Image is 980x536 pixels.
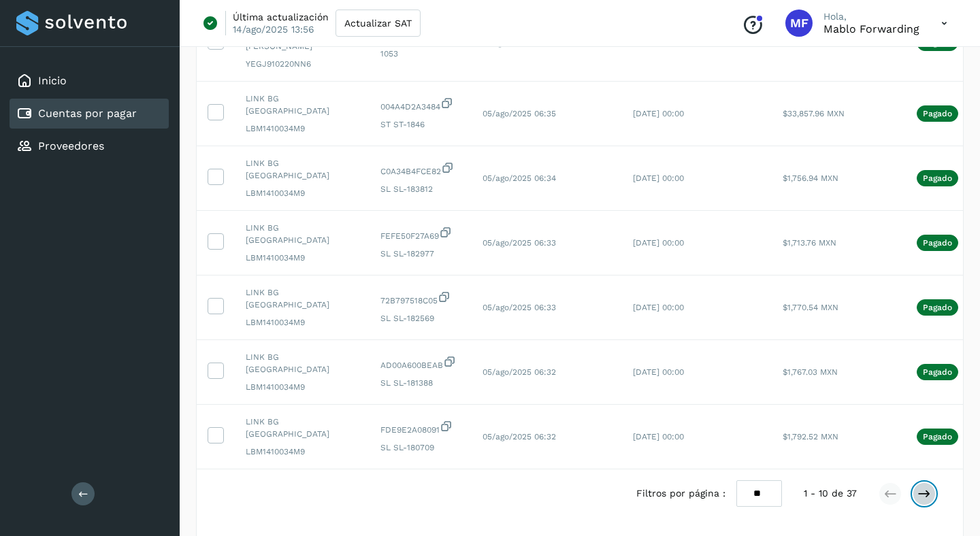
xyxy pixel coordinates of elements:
[483,303,556,312] span: 05/ago/2025 06:33
[923,109,952,118] p: Pagado
[336,10,421,37] button: Actualizar SAT
[10,66,169,96] div: Inicio
[923,367,952,377] p: Pagado
[483,432,556,441] span: 05/ago/2025 06:32
[633,109,684,118] span: [DATE] 00:00
[783,432,838,441] span: $1,792.52 MXN
[246,58,359,70] span: YEGJ910220NN6
[380,97,461,113] span: 004A4D2A3484
[823,22,919,35] p: Mablo Forwarding
[246,222,359,246] span: LINK BG [GEOGRAPHIC_DATA]
[380,161,461,178] span: C0A34B4FCE82
[483,367,556,377] span: 05/ago/2025 06:32
[246,122,359,135] span: LBM1410034M9
[804,486,857,501] span: 1 - 10 de 37
[633,367,684,377] span: [DATE] 00:00
[380,441,461,454] span: SL SL-180709
[10,99,169,129] div: Cuentas por pagar
[380,355,461,371] span: AD00A600BEAB
[380,290,461,307] span: 72B797518C05
[38,139,104,152] a: Proveedores
[246,187,359,199] span: LBM1410034M9
[923,303,952,312] p: Pagado
[10,131,169,161] div: Proveedores
[38,74,67,87] a: Inicio
[380,248,461,260] span: SL SL-182977
[380,183,461,195] span: SL SL-183812
[380,377,461,389] span: SL SL-181388
[246,351,359,375] span: LINK BG [GEOGRAPHIC_DATA]
[233,11,329,23] p: Última actualización
[923,238,952,248] p: Pagado
[246,252,359,264] span: LBM1410034M9
[246,93,359,117] span: LINK BG [GEOGRAPHIC_DATA]
[380,420,461,436] span: FDE9E2A08091
[246,316,359,329] span: LBM1410034M9
[483,173,556,183] span: 05/ago/2025 06:34
[633,238,684,248] span: [DATE] 00:00
[483,109,556,118] span: 05/ago/2025 06:35
[783,173,838,183] span: $1,756.94 MXN
[783,109,845,118] span: $33,857.96 MXN
[923,173,952,183] p: Pagado
[380,312,461,324] span: SL SL-182569
[380,48,461,60] span: 1053
[38,107,137,120] a: Cuentas por pagar
[633,173,684,183] span: [DATE] 00:00
[380,118,461,131] span: ST ST-1846
[380,226,461,242] span: FEFE50F27A69
[246,157,359,182] span: LINK BG [GEOGRAPHIC_DATA]
[246,286,359,311] span: LINK BG [GEOGRAPHIC_DATA]
[246,381,359,393] span: LBM1410034M9
[633,303,684,312] span: [DATE] 00:00
[923,432,952,441] p: Pagado
[783,238,836,248] span: $1,713.76 MXN
[246,446,359,458] span: LBM1410034M9
[636,486,725,501] span: Filtros por página :
[344,18,412,28] span: Actualizar SAT
[783,303,838,312] span: $1,770.54 MXN
[483,238,556,248] span: 05/ago/2025 06:33
[246,416,359,440] span: LINK BG [GEOGRAPHIC_DATA]
[633,432,684,441] span: [DATE] 00:00
[233,23,314,35] p: 14/ago/2025 13:56
[783,367,838,377] span: $1,767.03 MXN
[823,11,919,22] p: Hola,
